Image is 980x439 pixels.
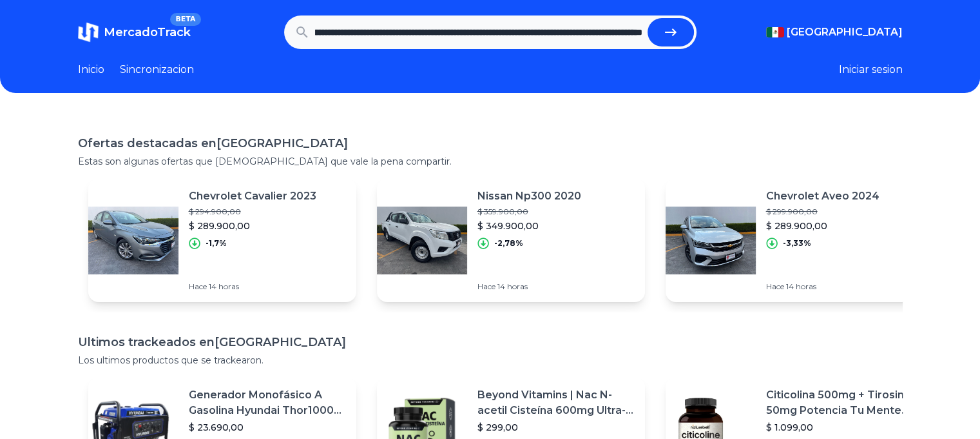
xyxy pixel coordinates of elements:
[766,27,784,37] img: Mexico
[78,22,99,43] img: MercadoTrack
[206,238,227,249] p: -1,7%
[766,387,923,418] p: Citicolina 500mg + Tirosina 50mg Potencia Tu Mente (120caps) Sabor Sin Sabor
[494,238,523,249] p: -2,78%
[766,189,879,204] p: Chevrolet Aveo 2024
[477,189,581,204] p: Nissan Np300 2020
[477,387,635,418] p: Beyond Vitamins | Nac N-acetil Cisteína 600mg Ultra-premium Con Inulina De Agave (prebiótico Natu...
[377,195,467,285] img: Featured image
[477,219,581,232] p: $ 349.900,00
[170,13,200,26] span: BETA
[104,25,191,39] span: MercadoTrack
[189,281,316,292] p: Hace 14 horas
[78,134,903,152] h1: Ofertas destacadas en [GEOGRAPHIC_DATA]
[766,25,903,40] button: [GEOGRAPHIC_DATA]
[766,281,879,292] p: Hace 14 horas
[78,354,903,367] p: Los ultimos productos que se trackearon.
[766,421,923,434] p: $ 1.099,00
[766,219,879,232] p: $ 289.900,00
[477,207,581,217] p: $ 359.900,00
[88,195,178,285] img: Featured image
[189,207,316,217] p: $ 294.900,00
[78,155,903,168] p: Estas son algunas ofertas que [DEMOGRAPHIC_DATA] que vale la pena compartir.
[787,25,903,40] span: [GEOGRAPHIC_DATA]
[377,178,645,302] a: Featured imageNissan Np300 2020$ 359.900,00$ 349.900,00-2,78%Hace 14 horas
[666,195,756,285] img: Featured image
[78,333,903,351] h1: Ultimos trackeados en [GEOGRAPHIC_DATA]
[766,207,879,217] p: $ 299.900,00
[189,219,316,232] p: $ 289.900,00
[78,62,104,77] a: Inicio
[88,178,356,302] a: Featured imageChevrolet Cavalier 2023$ 294.900,00$ 289.900,00-1,7%Hace 14 horas
[477,421,635,434] p: $ 299,00
[839,62,903,77] button: Iniciar sesion
[78,22,191,43] a: MercadoTrackBETA
[783,238,811,249] p: -3,33%
[189,421,346,434] p: $ 23.690,00
[120,62,194,77] a: Sincronizacion
[189,189,316,204] p: Chevrolet Cavalier 2023
[189,387,346,418] p: Generador Monofásico A Gasolina Hyundai Thor10000 P 11.5 Kw
[477,281,581,292] p: Hace 14 horas
[666,178,934,302] a: Featured imageChevrolet Aveo 2024$ 299.900,00$ 289.900,00-3,33%Hace 14 horas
